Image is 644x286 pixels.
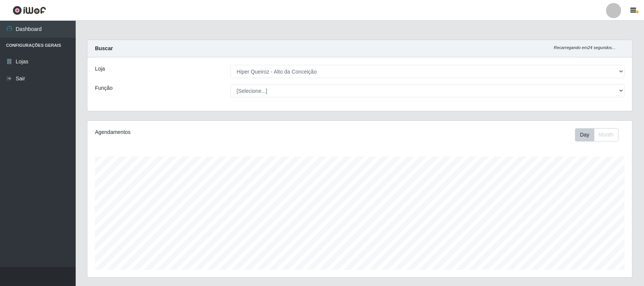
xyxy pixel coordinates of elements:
button: Day [575,128,594,141]
img: CoreUI Logo [12,6,46,15]
div: Agendamentos [95,128,309,136]
button: Month [594,128,619,141]
div: Toolbar with button groups [575,128,625,141]
strong: Buscar [95,45,113,51]
label: Loja [95,65,105,73]
i: Recarregando em 24 segundos... [554,45,616,50]
label: Função [95,84,113,92]
div: First group [575,128,619,141]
